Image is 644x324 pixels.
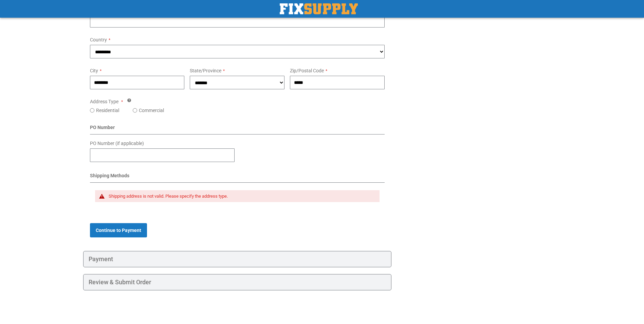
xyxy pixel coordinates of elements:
[290,68,324,73] span: Zip/Postal Code
[139,107,164,114] label: Commercial
[90,223,147,237] button: Continue to Payment
[109,194,373,199] div: Shipping address is not valid. Please specify the address type.
[90,124,385,134] div: PO Number
[90,37,107,42] span: Country
[90,141,144,146] span: PO Number (if applicable)
[96,107,119,114] label: Residential
[83,251,392,267] div: Payment
[90,99,118,104] span: Address Type
[280,3,358,14] img: Fix Industrial Supply
[280,3,358,14] a: store logo
[83,274,392,290] div: Review & Submit Order
[190,68,221,73] span: State/Province
[90,68,98,73] span: City
[96,228,141,233] span: Continue to Payment
[90,172,385,183] div: Shipping Methods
